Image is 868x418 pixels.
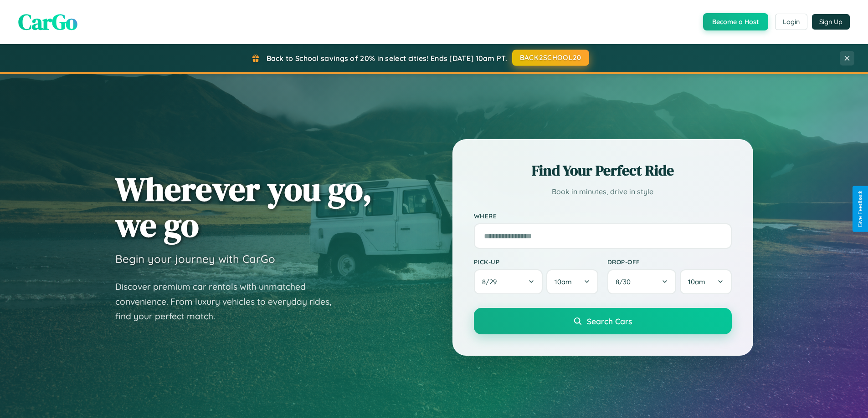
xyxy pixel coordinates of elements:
p: Book in minutes, drive in style [474,185,732,198]
button: Become a Host [703,13,768,30]
span: Back to School savings of 20% in select cities! Ends [DATE] 10am PT. [267,54,507,63]
label: Drop-off [607,258,732,266]
div: Give Feedback [857,191,863,227]
button: 10am [546,269,598,294]
button: BACK2SCHOOL20 [512,50,589,66]
button: 8/30 [607,269,677,294]
span: 10am [688,277,705,286]
label: Where [474,212,732,220]
span: Search Cars [587,316,632,326]
h2: Find Your Perfect Ride [474,161,732,181]
span: 8 / 29 [482,277,501,286]
h3: Begin your journey with CarGo [115,252,275,266]
span: 8 / 30 [616,277,635,286]
span: CarGo [18,7,77,37]
button: Search Cars [474,308,732,334]
button: Login [775,14,807,30]
span: 10am [555,277,572,286]
button: Sign Up [812,14,850,30]
label: Pick-up [474,258,598,266]
button: 8/29 [474,269,543,294]
p: Discover premium car rentals with unmatched convenience. From luxury vehicles to everyday rides, ... [115,279,343,324]
h1: Wherever you go, we go [115,171,372,243]
button: 10am [680,269,731,294]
